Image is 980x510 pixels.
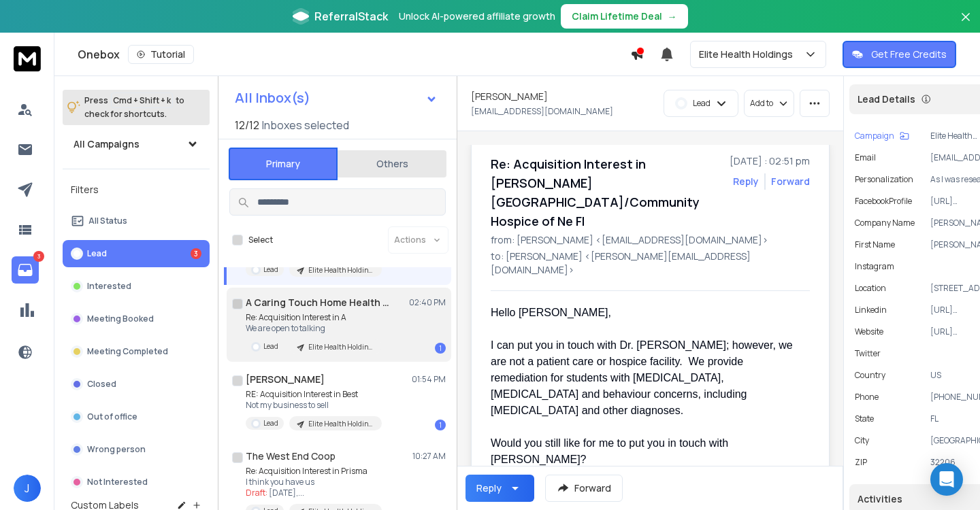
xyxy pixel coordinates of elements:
[855,174,913,185] p: Personalization
[246,487,267,498] span: Draft:
[63,273,210,300] button: Interested
[314,8,388,24] span: ReferralStack
[246,466,382,477] p: Re: Acquisition Interest in Prisma
[63,338,210,365] button: Meeting Completed
[63,207,210,235] button: All Status
[63,131,210,158] button: All Campaigns
[855,131,894,141] p: Campaign
[87,248,107,259] p: Lead
[263,341,278,352] p: Lead
[246,449,336,463] h1: The West End Coop
[855,348,881,359] p: Twitter
[857,92,915,106] p: Lead Details
[561,4,688,29] button: Claim Lifetime Deal→
[491,233,810,247] p: from: [PERSON_NAME] <[EMAIL_ADDRESS][DOMAIN_NAME]>
[235,91,310,105] h1: All Inbox(s)
[308,419,374,429] p: Elite Health Holdings - Home Care
[14,475,41,502] button: J
[545,475,623,502] button: Forward
[668,10,677,23] span: →
[87,477,148,488] p: Not Interested
[855,392,879,403] p: Phone
[246,373,325,386] h1: [PERSON_NAME]
[246,323,382,334] p: We are open to talking
[412,451,446,462] p: 10:27 AM
[465,475,534,502] button: Reply
[87,281,131,292] p: Interested
[855,152,876,163] p: Email
[63,436,210,463] button: Wrong person
[855,218,915,228] p: Company Name
[229,148,338,180] button: Primary
[191,248,201,259] div: 3
[263,265,278,275] p: Lead
[855,131,909,141] button: Campaign
[491,435,799,468] div: Would you still like for me to put you in touch with [PERSON_NAME]?
[930,463,963,496] div: Open Intercom Messenger
[224,84,448,112] button: All Inbox(s)
[855,305,887,316] p: linkedin
[855,413,874,424] p: State
[246,312,382,323] p: Re: Acquisition Interest in A
[63,240,210,267] button: Lead3
[435,420,446,430] div: 1
[63,469,210,496] button: Not Interested
[871,48,947,61] p: Get Free Credits
[855,261,894,272] p: Instagram
[471,90,548,103] h1: [PERSON_NAME]
[308,265,374,275] p: Elite Health Holdings - Home Care
[399,10,555,23] p: Unlock AI-powered affiliate growth
[957,8,975,41] button: Close banner
[491,250,810,277] p: to: [PERSON_NAME] <[PERSON_NAME][EMAIL_ADDRESS][DOMAIN_NAME]>
[63,403,210,430] button: Out of office
[248,235,273,245] label: Select
[476,481,502,495] div: Reply
[246,389,382,400] p: RE: Acquisition Interest in Best
[12,256,39,284] a: 3
[87,379,116,390] p: Closed
[128,45,194,64] button: Tutorial
[435,343,446,354] div: 1
[771,175,810,188] div: Forward
[699,48,798,61] p: Elite Health Holdings
[491,337,799,419] div: I can put you in touch with Dr. [PERSON_NAME]; however, we are not a patient care or hospice faci...
[263,418,278,428] p: Lead
[63,305,210,333] button: Meeting Booked
[33,251,44,262] p: 3
[855,370,885,381] p: Country
[63,371,210,398] button: Closed
[730,154,810,168] p: [DATE] : 02:51 pm
[87,346,168,357] p: Meeting Completed
[412,374,446,385] p: 01:54 PM
[471,106,613,117] p: [EMAIL_ADDRESS][DOMAIN_NAME]
[87,411,137,422] p: Out of office
[855,196,912,207] p: FacebookProfile
[855,435,869,446] p: City
[733,175,759,188] button: Reply
[73,137,140,151] h1: All Campaigns
[88,216,127,226] p: All Status
[246,400,382,411] p: Not my business to sell
[843,41,956,68] button: Get Free Credits
[338,149,446,179] button: Others
[246,477,382,488] p: I think you have us
[111,92,173,108] span: Cmd + Shift + k
[409,297,446,308] p: 02:40 PM
[269,487,304,498] span: [DATE], ...
[855,283,886,294] p: location
[78,45,630,64] div: Onebox
[491,154,721,231] h1: Re: Acquisition Interest in [PERSON_NAME][GEOGRAPHIC_DATA]/Community Hospice of Ne Fl
[246,296,395,309] h1: A Caring Touch Home Health & Hospice Care
[262,117,349,133] h3: Inboxes selected
[855,239,895,250] p: First Name
[750,98,773,109] p: Add to
[235,117,259,133] span: 12 / 12
[308,342,374,352] p: Elite Health Holdings - Home Care ([US_STATE])
[84,94,184,121] p: Press to check for shortcuts.
[87,444,146,455] p: Wrong person
[693,98,710,109] p: Lead
[63,180,210,199] h3: Filters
